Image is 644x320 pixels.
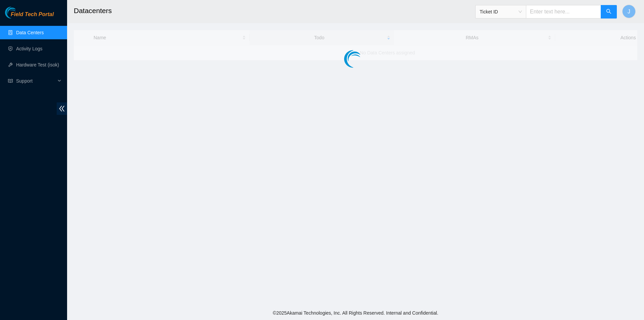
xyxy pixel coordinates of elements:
button: search [601,5,617,18]
span: double-left [57,102,67,115]
span: J [628,7,630,16]
input: Enter text here... [526,5,601,18]
button: J [622,5,636,18]
footer: © 2025 Akamai Technologies, Inc. All Rights Reserved. Internal and Confidential. [67,306,644,320]
a: Akamai TechnologiesField Tech Portal [5,12,54,21]
span: read [8,79,13,83]
a: Activity Logs [16,46,43,51]
span: Support [16,74,56,88]
span: search [606,9,611,15]
img: Akamai Technologies [5,7,34,18]
span: Ticket ID [480,7,522,17]
a: Data Centers [16,30,44,35]
span: Field Tech Portal [11,11,54,18]
a: Hardware Test (isok) [16,62,59,67]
